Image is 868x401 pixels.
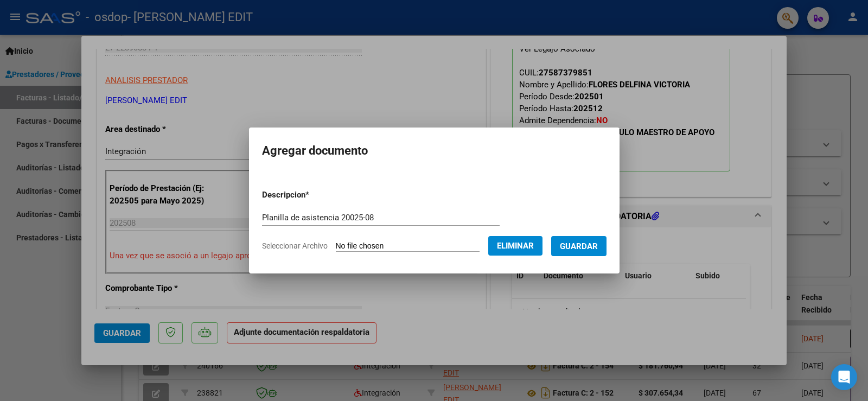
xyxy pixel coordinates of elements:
button: Guardar [551,236,607,256]
p: Descripcion [262,189,366,201]
span: Guardar [560,241,598,251]
span: Seleccionar Archivo [262,241,328,250]
div: Open Intercom Messenger [831,364,857,390]
h2: Agregar documento [262,141,607,161]
button: Eliminar [488,236,542,256]
span: Eliminar [497,241,534,251]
